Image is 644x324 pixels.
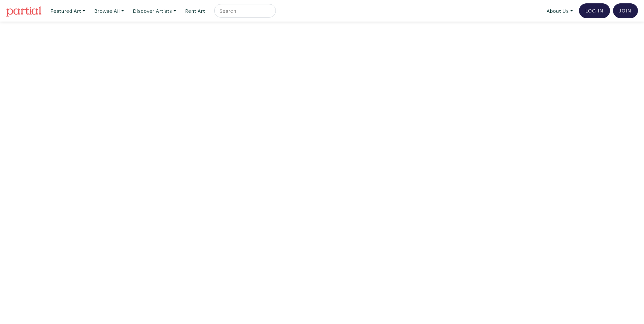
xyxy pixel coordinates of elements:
a: Browse All [91,4,127,18]
a: Discover Artists [130,4,179,18]
a: About Us [544,4,576,18]
input: Search [219,7,269,15]
a: Log In [579,3,610,18]
a: Rent Art [182,4,208,18]
a: Join [613,3,638,18]
a: Featured Art [47,4,88,18]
